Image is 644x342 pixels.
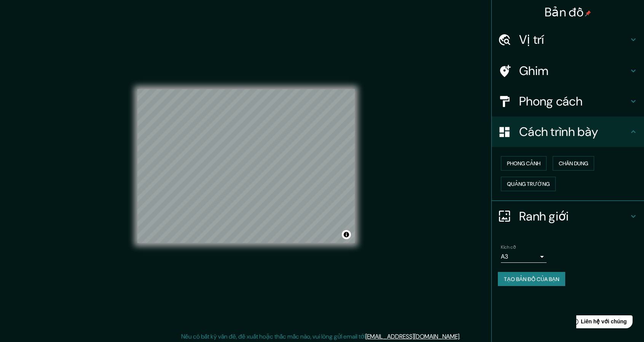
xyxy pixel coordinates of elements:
font: Cách trình bày [519,124,598,140]
a: [EMAIL_ADDRESS][DOMAIN_NAME] [365,332,459,340]
font: . [462,332,463,340]
button: Quảng trường [501,177,556,191]
img: pin-icon.png [585,10,591,16]
font: A3 [501,253,508,260]
div: Cách trình bày [492,117,644,147]
button: Chân dung [553,156,594,171]
button: Chuyển đổi thuộc tính [342,230,351,239]
font: Ghim [519,63,548,79]
font: Bản đồ [545,4,583,20]
font: Phong cách [519,93,582,109]
div: Ranh giới [492,201,644,232]
font: . [461,332,462,340]
button: Phong cảnh [501,156,547,171]
font: Nếu có bất kỳ vấn đề, đề xuất hoặc thắc mắc nào, vui lòng gửi email tới [181,332,365,340]
font: Quảng trường [507,181,550,187]
div: Ghim [492,56,644,86]
button: Tạo bản đồ của bạn [498,272,565,286]
div: Phong cách [492,86,644,117]
font: Chân dung [559,160,588,167]
canvas: Bản đồ [137,89,355,243]
font: Kích cỡ [501,244,516,250]
font: Vị trí [519,32,544,48]
iframe: Trợ giúp trình khởi chạy tiện ích [576,312,636,334]
div: Vị trí [492,24,644,55]
font: Tạo bản đồ của bạn [504,276,559,283]
div: A3 [501,251,547,263]
font: Phong cảnh [507,160,540,167]
font: Ranh giới [519,208,569,224]
font: . [459,332,461,340]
